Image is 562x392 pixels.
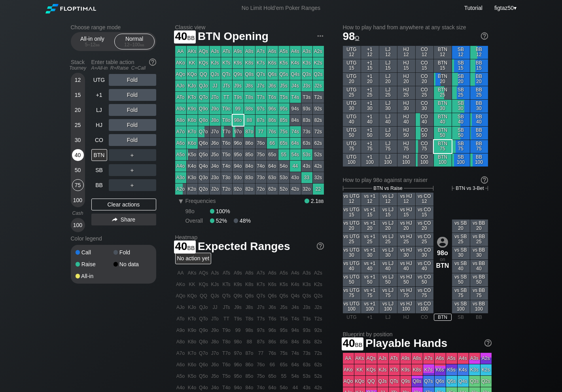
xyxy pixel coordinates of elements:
div: J9s [233,80,244,91]
div: Fold [109,89,156,101]
div: Q7o [198,126,209,137]
div: CO 100 [416,153,433,167]
div: 83o [244,172,255,183]
div: AQo [175,69,186,80]
div: 95s [278,103,290,114]
div: +1 75 [361,140,379,153]
div: Raise [76,261,114,267]
div: 96o [233,138,244,149]
div: 64s [290,138,301,149]
div: Q2s [313,69,324,80]
div: AQs [198,46,209,57]
div: A4s [290,46,301,57]
div: All-in only [74,34,111,49]
div: Q4s [290,69,301,80]
div: Q3s [301,69,312,80]
div: CO 75 [416,140,433,153]
div: A=All-in R=Raise C=Call [91,65,156,71]
div: ATs [221,46,232,57]
div: A5s [278,46,290,57]
div: 43s [301,161,312,172]
div: HJ 12 [397,46,415,59]
div: 88 [244,115,255,126]
div: QJs [210,69,221,80]
div: UTG 50 [343,127,361,140]
div: SB 50 [452,127,470,140]
div: +1 [91,89,107,101]
span: 40 [174,30,196,44]
div: BTN [91,149,107,161]
div: 77 [255,126,267,137]
div: KQo [187,69,198,80]
div: JTo [210,92,221,103]
div: J2s [313,80,324,91]
div: BTN 50 [434,127,452,140]
div: +1 40 [361,113,379,126]
div: BB 100 [470,153,488,167]
div: UTG 15 [343,59,361,72]
div: All-in [76,273,114,279]
div: How to play 98o against any raiser [343,177,488,183]
div: UTG [91,74,107,86]
div: HJ 75 [397,140,415,153]
div: T3s [301,92,312,103]
div: K3o [187,172,198,183]
div: 87o [244,126,255,137]
div: AKo [175,57,186,68]
div: K8s [244,57,255,68]
div: T9o [221,103,232,114]
div: UTG 20 [343,73,361,86]
div: 100 [72,219,84,231]
div: K4o [187,161,198,172]
div: T3o [221,172,232,183]
div: Fold [109,74,156,86]
div: A4o [175,161,186,172]
div: K7s [255,57,267,68]
div: Q9s [233,69,244,80]
div: Q5o [198,149,209,160]
div: HJ 100 [397,153,415,167]
div: 30 [72,134,84,146]
div: K9s [233,57,244,68]
div: 74o [255,161,267,172]
div: A3s [301,46,312,57]
div: ▾ [492,4,518,12]
img: help.32db89a4.svg [484,339,492,347]
div: J2o [210,184,221,195]
div: LJ [91,104,107,116]
div: HJ 25 [397,86,415,99]
div: T6o [221,138,232,149]
div: AKs [187,46,198,57]
div: A8s [244,46,255,57]
img: icon-avatar.b40e07d9.svg [437,237,448,248]
span: figtaz50 [494,5,514,11]
div: BTN 40 [434,113,452,126]
div: 84o [244,161,255,172]
div: HJ [91,119,107,131]
div: BTN 75 [434,140,452,153]
div: 97o [233,126,244,137]
img: Floptimal logo [45,4,96,13]
div: 85o [244,149,255,160]
div: ATo [175,92,186,103]
span: bb [96,42,100,47]
div: AJs [210,46,221,57]
div: +1 30 [361,100,379,113]
div: Fold [109,119,156,131]
div: HJ 15 [397,59,415,72]
div: CO 20 [416,73,433,86]
div: A7s [255,46,267,57]
div: LJ 25 [379,86,397,99]
div: 86s [267,115,278,126]
div: 64o [267,161,278,172]
div: J4o [210,161,221,172]
div: Stack [68,56,88,74]
div: BTN 100 [434,153,452,167]
div: LJ 40 [379,113,397,126]
div: 82o [244,184,255,195]
div: K2o [187,184,198,195]
div: T6s [267,92,278,103]
div: J3o [210,172,221,183]
div: Fold [109,134,156,146]
div: 65s [278,138,290,149]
